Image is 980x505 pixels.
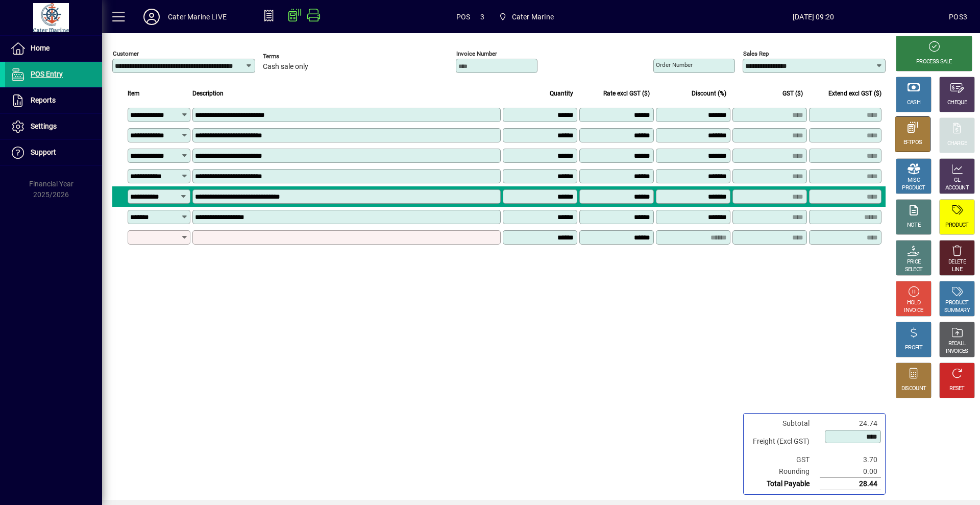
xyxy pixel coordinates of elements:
td: Total Payable [748,478,820,490]
div: SUMMARY [944,307,970,315]
mat-label: Order number [656,61,693,68]
div: INVOICES [946,348,968,355]
td: 24.74 [820,418,881,429]
span: Support [31,148,56,156]
div: MISC [908,177,920,184]
div: CHEQUE [947,99,967,107]
div: NOTE [907,222,920,229]
span: Settings [31,122,57,130]
span: Home [31,44,50,52]
mat-label: Customer [113,50,139,57]
td: Subtotal [748,418,820,429]
td: Rounding [748,466,820,478]
td: 0.00 [820,466,881,478]
div: DISCOUNT [901,385,926,393]
span: Reports [31,96,56,104]
div: ACCOUNT [945,184,969,192]
span: Item [128,88,140,99]
div: PRODUCT [945,222,968,229]
span: Cater Marine [512,9,554,25]
div: GL [954,177,961,184]
span: POS [456,9,471,25]
span: Discount (%) [692,88,726,99]
div: EFTPOS [903,139,922,147]
span: Extend excl GST ($) [828,88,881,99]
a: Home [5,36,102,61]
span: Terms [263,53,324,60]
div: PRICE [907,258,921,266]
div: PROCESS SALE [916,58,952,66]
span: Cater Marine [495,8,558,26]
div: SELECT [905,266,923,274]
td: 28.44 [820,478,881,490]
td: Freight (Excl GST) [748,429,820,454]
div: PROFIT [905,344,922,352]
span: [DATE] 09:20 [678,9,949,25]
span: GST ($) [782,88,803,99]
div: PRODUCT [945,299,968,307]
div: CHARGE [947,140,967,148]
mat-label: Invoice number [456,50,497,57]
a: Settings [5,114,102,139]
td: GST [748,454,820,466]
div: PRODUCT [902,184,925,192]
div: HOLD [907,299,920,307]
button: Profile [135,8,168,26]
span: 3 [480,9,484,25]
span: Rate excl GST ($) [603,88,650,99]
div: CASH [907,99,920,107]
span: Description [192,88,224,99]
div: RESET [949,385,965,393]
div: RECALL [948,340,966,348]
mat-label: Sales rep [743,50,769,57]
div: LINE [952,266,962,274]
div: Cater Marine LIVE [168,9,227,25]
span: POS Entry [31,70,63,78]
div: POS3 [949,9,967,25]
a: Support [5,140,102,165]
div: INVOICE [904,307,923,315]
span: Cash sale only [263,63,308,71]
a: Reports [5,88,102,113]
span: Quantity [550,88,573,99]
div: DELETE [948,258,966,266]
td: 3.70 [820,454,881,466]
